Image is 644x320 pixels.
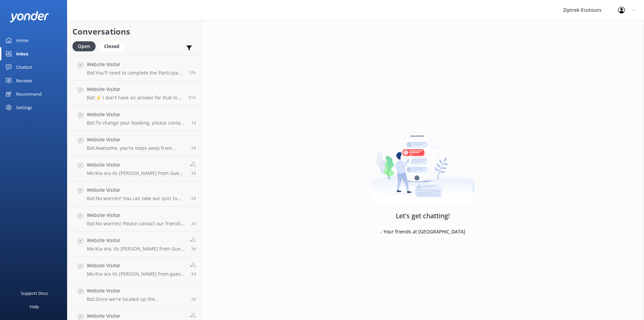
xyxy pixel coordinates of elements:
div: Open [72,41,96,51]
h4: Website Visitor [87,186,186,194]
div: Closed [99,41,124,51]
p: Bot: You'll need to complete the Participant Consent Form for our zipline tours. You can find it ... [87,70,183,76]
a: Website VisitorMe:Kia ora its [PERSON_NAME] from guest services. How can I help you [DATE]?2d [67,257,201,282]
a: Website VisitorBot:Since we're located up the [GEOGRAPHIC_DATA], just a 10-minute walk from the c... [67,282,201,307]
a: Website VisitorBot:To change your booking, please contact our friendly Guest Services Team by ema... [67,106,201,131]
p: Bot: Awesome, you're steps away from ziplining! It's easiest to book your zipline experience onli... [87,145,186,151]
div: Support Docs [21,286,48,300]
h4: Website Visitor [87,61,183,68]
p: Me: Kia ora its [PERSON_NAME] from guest services. How can I help you [DATE]? [87,271,185,277]
span: 10:14pm 10-Aug-2025 (UTC +12:00) Pacific/Auckland [189,70,196,75]
a: Website VisitorBot:No worries! Please contact our friendly Guest Services Team by emailing us at ... [67,207,201,232]
h4: Website Visitor [87,312,185,320]
p: Bot: To change your booking, please contact our friendly Guest Services Team by emailing [EMAIL_A... [87,120,186,126]
h4: Website Visitor [87,262,185,269]
h3: Let's get chatting! [396,211,450,221]
a: Website VisitorBot:Awesome, you're steps away from ziplining! It's easiest to book your zipline e... [67,131,201,156]
p: Bot: No worries! You can take our quiz to find the best zipline adventure for you at [URL][DOMAIN... [87,195,186,201]
span: 07:02pm 09-Aug-2025 (UTC +12:00) Pacific/Auckland [191,120,196,126]
a: Website VisitorBot:⚡ I don't have an answer for that in my knowledge base. Please try and rephras... [67,81,201,106]
span: 08:59am 09-Aug-2025 (UTC +12:00) Pacific/Auckland [191,170,196,176]
p: Bot: ⚡ I don't have an answer for that in my knowledge base. Please try and rephrase your questio... [87,95,183,101]
h4: Website Visitor [87,136,186,143]
p: Bot: Since we're located up the [GEOGRAPHIC_DATA], just a 10-minute walk from the center of town,... [87,296,186,302]
span: 05:42pm 08-Aug-2025 (UTC +12:00) Pacific/Auckland [191,246,196,252]
h4: Website Visitor [87,111,186,118]
a: Open [72,42,99,50]
h4: Website Visitor [87,161,185,169]
a: Website VisitorMe:Kia ora, its [PERSON_NAME] from Guest Services. What date are you trying to boo... [67,232,201,257]
h2: Conversations [72,25,196,38]
div: Reviews [16,74,32,87]
a: Website VisitorBot:You'll need to complete the Participant Consent Form for our zipline tours. Yo... [67,55,201,81]
a: Closed [99,42,128,50]
div: Inbox [16,47,29,60]
p: Me: Kia ora, its [PERSON_NAME] from Guest Services. What date are you trying to book for? [87,246,185,252]
div: Settings [16,101,32,114]
span: 11:46pm 08-Aug-2025 (UTC +12:00) Pacific/Auckland [191,195,196,201]
span: 08:24pm 08-Aug-2025 (UTC +12:00) Pacific/Auckland [191,221,196,226]
a: Website VisitorMe:Kia ora its [PERSON_NAME] from Guest Services. How can I help you [DATE]?2d [67,156,201,181]
p: - Your friends at [GEOGRAPHIC_DATA] [380,228,465,235]
p: Bot: No worries! Please contact our friendly Guest Services Team by emailing us at [EMAIL_ADDRESS... [87,221,186,227]
span: 12:48pm 10-Aug-2025 (UTC +12:00) Pacific/Auckland [189,95,196,100]
span: 11:39am 08-Aug-2025 (UTC +12:00) Pacific/Auckland [191,296,196,302]
img: artwork of a man stealing a conversation from at giant smartphone [371,118,475,202]
a: Website VisitorBot:No worries! You can take our quiz to find the best zipline adventure for you a... [67,181,201,207]
span: 11:52am 08-Aug-2025 (UTC +12:00) Pacific/Auckland [191,271,196,277]
div: Chatbot [16,60,33,74]
span: 10:26am 09-Aug-2025 (UTC +12:00) Pacific/Auckland [191,145,196,151]
img: yonder-white-logo.png [10,11,49,22]
div: Recommend [16,87,42,101]
h4: Website Visitor [87,212,186,219]
h4: Website Visitor [87,86,183,93]
div: Home [16,34,29,47]
p: Me: Kia ora its [PERSON_NAME] from Guest Services. How can I help you [DATE]? [87,170,185,176]
h4: Website Visitor [87,287,186,294]
h4: Website Visitor [87,237,185,244]
div: Help [30,300,39,313]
